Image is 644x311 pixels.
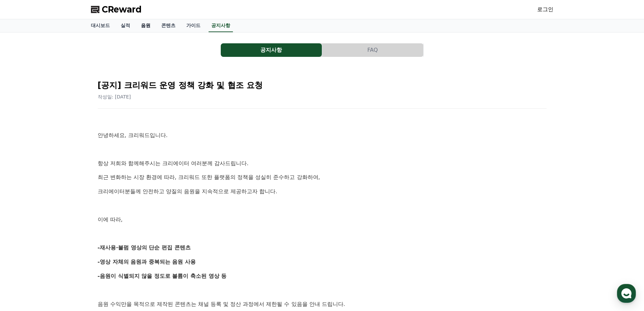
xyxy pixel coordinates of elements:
[221,43,322,57] a: 공지사항
[98,94,131,99] span: 작성일: [DATE]
[62,225,70,230] span: 대화
[537,5,553,14] a: 로그인
[86,19,115,32] a: 대시보드
[45,215,87,231] a: 대화
[102,4,142,15] span: CReward
[98,273,227,279] strong: -음원이 식별되지 않을 정도로 볼륨이 축소된 영상 등
[181,19,206,32] a: 가이드
[87,215,130,231] a: 설정
[98,300,547,309] p: 음원 수익만을 목적으로 제작된 콘텐츠는 채널 등록 및 정산 과정에서 제한될 수 있음을 안내 드립니다.
[2,215,45,231] a: 홈
[136,19,156,32] a: 음원
[322,43,423,57] button: FAQ
[98,159,547,168] p: 항상 저희와 함께해주시는 크리에이터 여러분께 감사드립니다.
[156,19,181,32] a: 콘텐츠
[98,80,547,91] h2: [공지] 크리워드 운영 정책 강화 및 협조 요청
[98,187,547,196] p: 크리에이터분들께 안전하고 양질의 음원을 지속적으로 제공하고자 합니다.
[98,215,547,224] p: 이에 따라,
[115,19,136,32] a: 실적
[98,131,547,140] p: 안녕하세요, 크리워드입니다.
[91,4,142,15] a: CReward
[98,244,191,251] strong: -재사용·불펌 영상의 단순 편집 콘텐츠
[98,173,547,182] p: 최근 변화하는 시장 환경에 따라, 크리워드 또한 플랫폼의 정책을 성실히 준수하고 강화하여,
[209,19,233,32] a: 공지사항
[21,225,25,230] span: 홈
[104,225,113,230] span: 설정
[221,43,322,57] button: 공지사항
[98,259,196,265] strong: -영상 자체의 음원과 중복되는 음원 사용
